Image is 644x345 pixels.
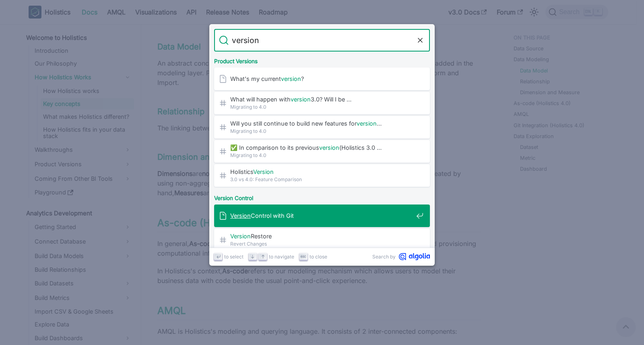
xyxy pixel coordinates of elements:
button: Clear the query [415,35,425,45]
span: ✅ In comparison to its previous (Holistics 3.0 … [230,144,413,151]
a: VersionControl with Git [214,205,430,227]
mark: Version [230,212,251,219]
span: What's my current ? [230,75,413,83]
span: Migrating to 4.0 [230,127,413,135]
span: to close [310,253,327,260]
a: ✅ In comparison to its previousversion(Holistics 3.0 …Migrating to 4.0 [214,140,430,163]
mark: Version [230,233,251,240]
span: Control with Git [230,212,413,219]
a: Search byAlgolia [372,253,430,260]
span: 3.0 vs 4.0: Feature Comparison [230,176,413,183]
mark: version [319,144,339,151]
mark: version [281,75,301,82]
a: What will happen withversion3.0? Will I be …Migrating to 4.0 [214,92,430,114]
svg: Escape key [300,254,306,260]
a: What's my currentversion? [214,68,430,90]
mark: version [291,96,311,103]
mark: version [357,120,377,127]
a: HolisticsVersion3.0 vs 4.0: Feature Comparison [214,164,430,187]
span: Holistics [230,168,413,176]
span: Will you still continue to build new features for … [230,120,413,127]
span: Migrating to 4.0 [230,151,413,159]
svg: Algolia [399,253,430,260]
svg: Enter key [215,254,221,260]
svg: Arrow up [260,254,266,260]
a: VersionRestore​Revert Changes [214,229,430,251]
div: Product Versions [213,52,431,68]
div: Version Control [213,188,431,205]
span: to navigate [269,253,294,260]
span: to select [224,253,244,260]
mark: Version [253,168,274,175]
input: Search docs [229,29,415,52]
span: What will happen with 3.0? Will I be … [230,95,413,103]
span: Restore​ [230,232,413,240]
a: Will you still continue to build new features forversion…Migrating to 4.0 [214,116,430,138]
span: Search by [372,253,396,260]
span: Revert Changes [230,240,413,248]
span: Migrating to 4.0 [230,103,413,111]
svg: Arrow down [250,254,256,260]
